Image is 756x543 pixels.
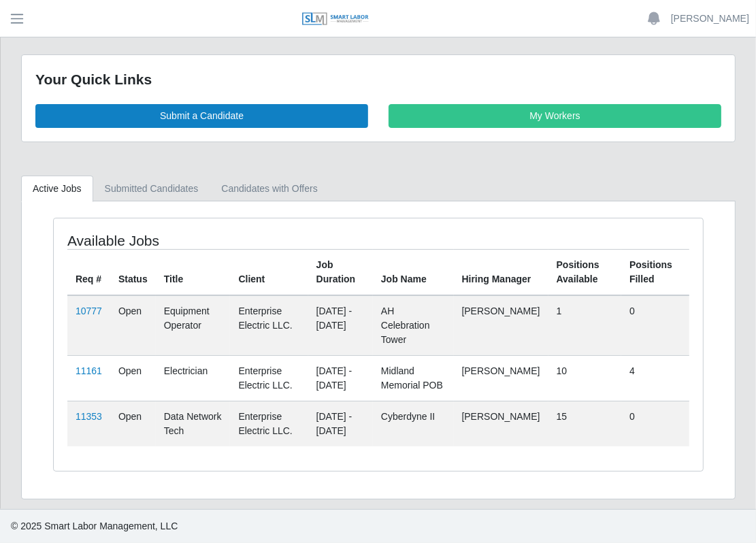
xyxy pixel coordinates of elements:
[35,104,368,128] a: Submit a Candidate
[373,295,454,356] td: AH Celebration Tower
[389,104,721,128] a: My Workers
[454,355,548,401] td: [PERSON_NAME]
[110,249,156,295] th: Status
[548,401,621,446] td: 15
[156,355,231,401] td: Electrician
[230,249,308,295] th: Client
[308,295,373,356] td: [DATE] - [DATE]
[156,249,231,295] th: Title
[373,355,454,401] td: Midland Memorial POB
[308,249,373,295] th: Job Duration
[21,176,93,202] a: Active Jobs
[93,176,210,202] a: Submitted Candidates
[110,295,156,356] td: Open
[454,295,548,356] td: [PERSON_NAME]
[301,12,369,27] img: SLM Logo
[671,12,749,26] a: [PERSON_NAME]
[373,401,454,446] td: Cyberdyne II
[454,249,548,295] th: Hiring Manager
[156,401,231,446] td: Data Network Tech
[76,365,102,376] a: 11161
[11,521,178,531] span: © 2025 Smart Labor Management, LLC
[67,232,314,249] h4: Available Jobs
[210,176,329,202] a: Candidates with Offers
[621,401,689,446] td: 0
[548,249,621,295] th: Positions Available
[621,355,689,401] td: 4
[548,295,621,356] td: 1
[373,249,454,295] th: Job Name
[621,295,689,356] td: 0
[548,355,621,401] td: 10
[35,69,721,90] div: Your Quick Links
[308,355,373,401] td: [DATE] - [DATE]
[230,355,308,401] td: Enterprise Electric LLC.
[67,249,110,295] th: Req #
[76,411,102,422] a: 11353
[110,401,156,446] td: Open
[156,295,231,356] td: Equipment Operator
[76,306,102,316] a: 10777
[621,249,689,295] th: Positions Filled
[230,401,308,446] td: Enterprise Electric LLC.
[308,401,373,446] td: [DATE] - [DATE]
[110,355,156,401] td: Open
[454,401,548,446] td: [PERSON_NAME]
[230,295,308,356] td: Enterprise Electric LLC.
